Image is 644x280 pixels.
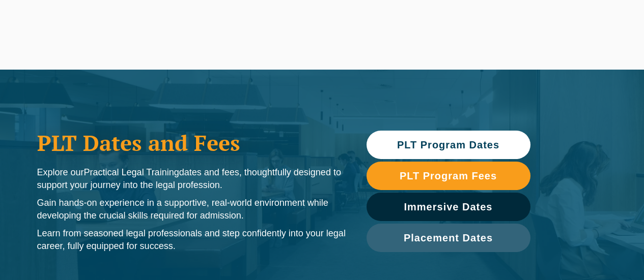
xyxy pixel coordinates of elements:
span: Practical Legal Training [84,167,179,177]
span: PLT Program Dates [397,140,499,150]
a: Placement Dates [367,224,530,252]
a: PLT Program Dates [367,131,530,159]
a: Immersive Dates [367,193,530,221]
span: Immersive Dates [404,202,493,212]
a: PLT Program Fees [367,162,530,190]
span: Placement Dates [404,233,493,243]
p: Learn from seasoned legal professionals and step confidently into your legal career, fully equipp... [37,227,346,253]
span: PLT Program Fees [400,171,497,181]
p: Explore our dates and fees, thoughtfully designed to support your journey into the legal profession. [37,166,346,192]
p: Gain hands-on experience in a supportive, real-world environment while developing the crucial ski... [37,197,346,222]
h1: PLT Dates and Fees [37,130,346,155]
